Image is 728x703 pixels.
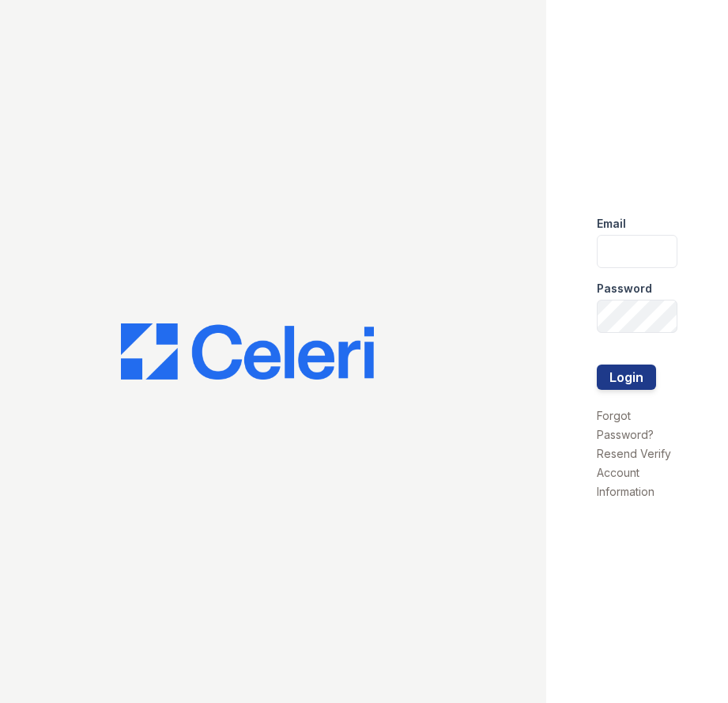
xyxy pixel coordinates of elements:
a: Forgot Password? [597,409,654,441]
label: Password [597,281,652,297]
button: Login [597,365,656,390]
img: CE_Logo_Blue-a8612792a0a2168367f1c8372b55b34899dd931a85d93a1a3d3e32e68fde9ad4.png [121,323,374,380]
a: Resend Verify Account Information [597,447,671,498]
label: Email [597,216,626,232]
